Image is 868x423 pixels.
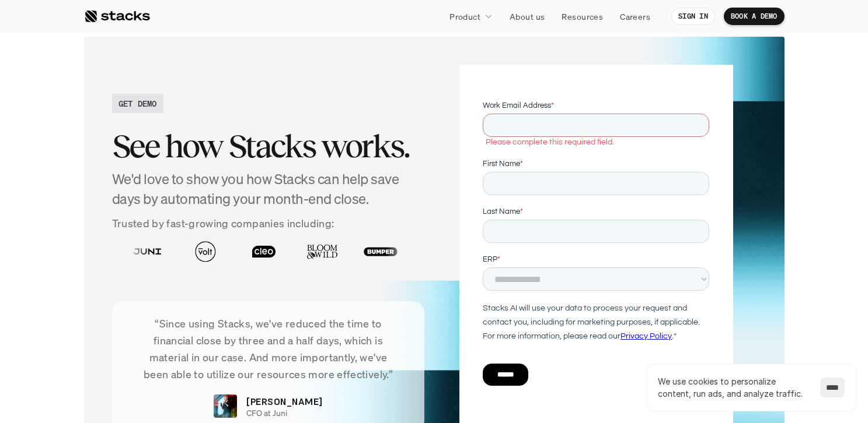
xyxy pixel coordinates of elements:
[678,12,708,20] p: SIGN IN
[246,408,287,418] p: CFO at Juni
[449,10,480,23] p: Product
[620,10,650,23] p: Careers
[658,375,808,400] p: We use cookies to personalize content, run ads, and analyze traffic.
[112,170,425,209] h4: We'd love to show you how Stacks can help save days by automating your month-end close.
[731,12,778,20] p: BOOK A DEMO
[613,6,657,27] a: Careers
[724,8,785,25] a: BOOK A DEMO
[510,10,545,23] p: About us
[118,97,157,110] h2: GET DEMO
[112,128,425,164] h2: See how Stacks works.
[671,8,715,25] a: SIGN IN
[503,6,552,27] a: About us
[483,100,709,406] iframe: Form 2
[112,215,425,232] p: Trusted by fast-growing companies including:
[130,315,407,382] p: “Since using Stacks, we've reduced the time to financial close by three and a half days, which is...
[562,10,603,23] p: Resources
[246,394,322,408] p: [PERSON_NAME]
[555,6,610,27] a: Resources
